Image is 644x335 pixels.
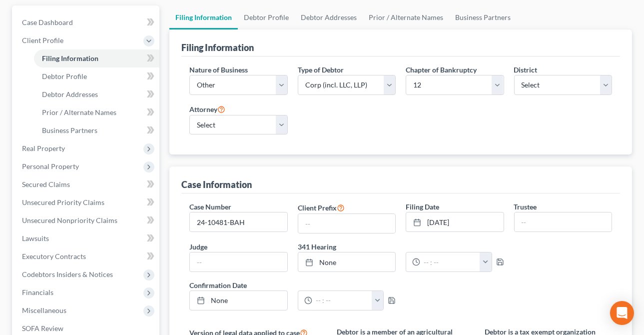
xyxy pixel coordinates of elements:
[295,5,363,29] a: Debtor Addresses
[22,180,70,188] span: Secured Claims
[169,5,238,29] a: Filing Information
[22,198,104,206] span: Unsecured Priority Claims
[34,49,159,67] a: Filing Information
[298,201,345,213] label: Client Prefix
[406,201,439,212] label: Filing Date
[293,241,509,252] label: 341 Hearing
[298,214,395,233] input: --
[189,64,248,75] label: Nature of Business
[22,144,65,152] span: Real Property
[406,64,477,75] label: Chapter of Bankruptcy
[42,108,116,116] span: Prior / Alternate Names
[22,234,49,242] span: Lawsuits
[514,64,538,75] label: District
[610,301,634,325] div: Open Intercom Messenger
[184,280,401,290] label: Confirmation Date
[190,291,287,310] a: None
[420,252,480,271] input: -- : --
[190,252,287,271] input: --
[34,103,159,121] a: Prior / Alternate Names
[14,211,159,229] a: Unsecured Nonpriority Claims
[14,229,159,247] a: Lawsuits
[406,212,503,231] a: [DATE]
[42,72,87,80] span: Debtor Profile
[298,252,395,271] a: None
[238,5,295,29] a: Debtor Profile
[190,212,287,231] input: Enter case number...
[298,64,344,75] label: Type of Debtor
[14,175,159,193] a: Secured Claims
[181,178,252,190] div: Case Information
[363,5,449,29] a: Prior / Alternate Names
[22,18,73,26] span: Case Dashboard
[22,270,113,278] span: Codebtors Insiders & Notices
[14,193,159,211] a: Unsecured Priority Claims
[22,252,86,260] span: Executory Contracts
[22,216,117,224] span: Unsecured Nonpriority Claims
[189,103,225,115] label: Attorney
[515,212,612,231] input: --
[189,241,207,252] label: Judge
[514,201,537,212] label: Trustee
[14,13,159,31] a: Case Dashboard
[42,90,98,98] span: Debtor Addresses
[312,291,372,310] input: -- : --
[22,288,53,296] span: Financials
[42,54,98,62] span: Filing Information
[42,126,97,134] span: Business Partners
[34,121,159,139] a: Business Partners
[22,36,63,44] span: Client Profile
[22,306,66,314] span: Miscellaneous
[22,324,63,332] span: SOFA Review
[449,5,517,29] a: Business Partners
[181,41,254,53] div: Filing Information
[34,85,159,103] a: Debtor Addresses
[34,67,159,85] a: Debtor Profile
[14,247,159,265] a: Executory Contracts
[22,162,79,170] span: Personal Property
[189,201,231,212] label: Case Number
